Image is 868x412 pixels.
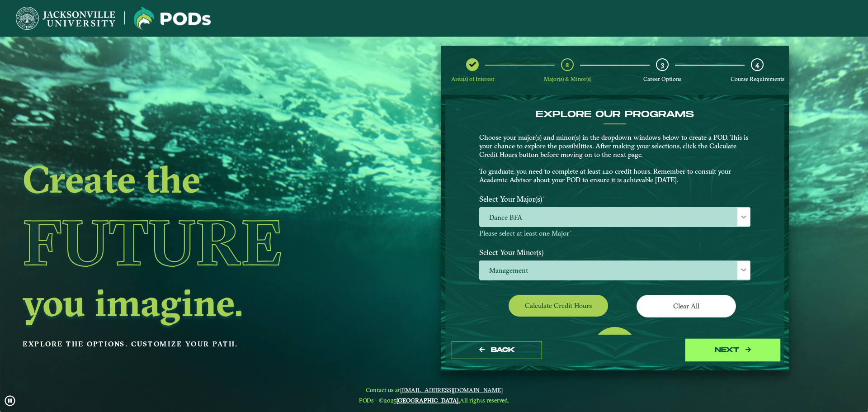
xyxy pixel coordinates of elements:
[544,76,591,82] span: Major(s) & Minor(s)
[396,397,460,404] a: [GEOGRAPHIC_DATA].
[479,133,750,185] p: Choose your major(s) and minor(s) in the dropdown windows below to create a POD. This is your cha...
[566,60,569,69] span: 2
[359,397,509,404] span: PODs - ©2025 All rights reserved.
[661,60,664,69] span: 3
[451,76,494,82] span: Area(s) of Interest
[452,341,542,360] button: Back
[688,341,778,360] button: next
[23,337,368,351] p: Explore the options. Customize your path.
[569,228,572,234] sup: ⋆
[479,229,750,238] p: Please select at least one Major
[480,208,750,227] span: Dance BFA
[637,295,736,317] button: Clear All
[491,346,515,354] span: Back
[542,194,546,200] sup: ⋆
[23,201,368,284] h1: Future
[23,160,368,198] h2: Create the
[472,244,757,260] label: Select Your Minor(s)
[643,76,681,82] span: Career Options
[509,295,608,316] button: Calculate credit hours
[16,7,115,30] img: Jacksonville University logo
[23,284,368,322] h2: you imagine.
[400,386,503,393] a: [EMAIL_ADDRESS][DOMAIN_NAME]
[134,7,211,30] img: Jacksonville University logo
[731,76,784,82] span: Course Requirements
[472,191,757,208] label: Select Your Major(s)
[480,261,750,280] span: Management
[479,109,750,120] h4: EXPLORE OUR PROGRAMS
[359,386,509,393] span: Contact us at
[755,60,759,69] span: 4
